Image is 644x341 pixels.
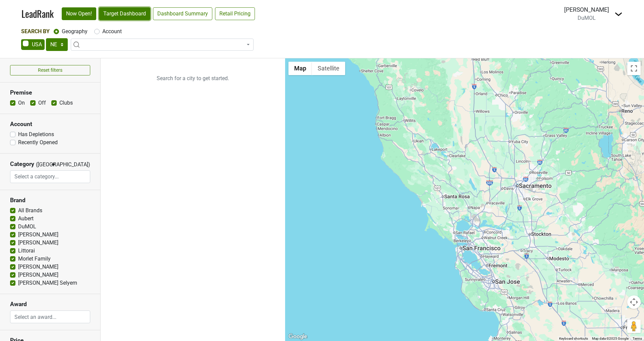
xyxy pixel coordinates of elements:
[18,279,77,287] label: [PERSON_NAME] Selyem
[18,271,58,279] label: [PERSON_NAME]
[51,162,56,168] span: ▼
[38,99,46,107] label: Off
[10,301,90,308] h3: Award
[559,336,588,341] button: Keyboard shortcuts
[312,62,345,75] button: Show satellite imagery
[102,27,122,36] label: Account
[153,7,212,20] a: Dashboard Summary
[287,332,309,341] img: Google
[99,7,150,20] a: Target Dashboard
[10,197,90,204] h3: Brand
[10,65,90,75] button: Reset filters
[18,207,42,215] label: All Brands
[18,99,25,107] label: On
[36,161,49,170] span: ([GEOGRAPHIC_DATA])
[18,231,58,239] label: [PERSON_NAME]
[627,295,641,309] button: Map camera controls
[627,320,641,333] button: Drag Pegman onto the map to open Street View
[18,223,36,231] label: DuMOL
[21,28,50,35] span: Search By
[578,15,596,21] span: DuMOL
[101,58,285,99] p: Search for a city to get started.
[18,215,34,223] label: Aubert
[614,10,623,18] img: Dropdown Menu
[10,89,90,96] h3: Premise
[627,62,641,75] button: Toggle fullscreen view
[18,263,58,271] label: [PERSON_NAME]
[564,5,609,14] div: [PERSON_NAME]
[592,337,629,340] span: Map data ©2025 Google
[10,121,90,128] h3: Account
[21,7,54,21] a: LeadRank
[10,310,90,323] input: Select an award...
[287,332,309,341] a: Open this area in Google Maps (opens a new window)
[10,170,90,183] input: Select a category...
[18,255,51,263] label: Morlet Family
[633,337,642,340] a: Terms (opens in new tab)
[10,161,34,168] h3: Category
[215,7,255,20] a: Retail Pricing
[288,62,312,75] button: Show street map
[18,138,58,147] label: Recently Opened
[18,239,58,247] label: [PERSON_NAME]
[18,130,54,138] label: Has Depletions
[18,247,35,255] label: Littorai
[62,7,96,20] a: Now Open!
[59,99,73,107] label: Clubs
[62,27,88,36] label: Geography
